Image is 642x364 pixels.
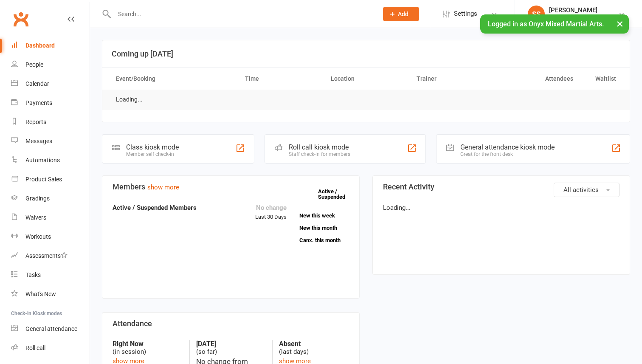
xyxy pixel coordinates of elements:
[563,186,599,194] span: All activities
[612,14,628,33] button: ×
[488,20,604,28] span: Logged in as Onyx Mixed Martial Arts.
[11,189,90,208] a: Gradings
[25,325,77,332] div: General attendance
[318,182,355,206] a: Active / Suspended
[25,291,56,297] div: What's New
[113,183,349,191] h3: Members
[147,183,179,191] a: show more
[25,233,51,240] div: Workouts
[11,265,90,285] a: Tasks
[460,143,555,151] div: General attendance kiosk mode
[25,271,41,278] div: Tasks
[255,203,287,213] div: No change
[25,99,52,106] div: Payments
[299,225,349,231] a: New this month
[409,68,495,90] th: Trainer
[196,340,266,348] strong: [DATE]
[108,90,150,110] td: Loading...
[11,170,90,189] a: Product Sales
[11,74,90,93] a: Calendar
[25,80,49,87] div: Calendar
[554,183,619,197] button: All activities
[11,113,90,132] a: Reports
[25,61,43,68] div: People
[255,203,287,222] div: Last 30 Days
[126,151,179,157] div: Member self check-in
[299,237,349,243] a: Canx. this month
[495,68,580,90] th: Attendees
[398,11,408,17] span: Add
[581,68,624,90] th: Waitlist
[25,252,68,259] div: Assessments
[460,151,555,157] div: Great for the front desk
[11,339,90,358] a: Roll call
[25,119,46,125] div: Reports
[11,208,90,227] a: Waivers
[549,14,612,22] div: Onyx Mixed Martial Arts
[113,319,349,328] h3: Attendance
[25,157,60,164] div: Automations
[11,132,90,151] a: Messages
[289,151,350,157] div: Staff check-in for members
[11,246,90,265] a: Assessments
[383,203,619,213] p: Loading...
[383,183,619,191] h3: Recent Activity
[289,143,350,151] div: Roll call kiosk mode
[11,151,90,170] a: Automations
[237,68,323,90] th: Time
[25,176,62,183] div: Product Sales
[10,8,31,30] a: Clubworx
[11,55,90,74] a: People
[108,68,237,90] th: Event/Booking
[11,319,90,339] a: General attendance kiosk mode
[11,227,90,246] a: Workouts
[113,204,197,212] strong: Active / Suspended Members
[25,344,45,351] div: Roll call
[11,285,90,304] a: What's New
[112,8,372,20] input: Search...
[25,214,46,221] div: Waivers
[279,340,349,356] div: (last days)
[279,340,349,348] strong: Absent
[11,93,90,113] a: Payments
[11,36,90,55] a: Dashboard
[25,138,52,144] div: Messages
[113,340,183,348] strong: Right Now
[383,7,419,21] button: Add
[323,68,409,90] th: Location
[126,143,179,151] div: Class kiosk mode
[299,213,349,218] a: New this week
[549,6,612,14] div: [PERSON_NAME]
[113,340,183,356] div: (in session)
[528,6,545,23] div: SS
[196,340,266,356] div: (so far)
[112,50,620,58] h3: Coming up [DATE]
[25,42,55,49] div: Dashboard
[25,195,50,202] div: Gradings
[454,4,477,23] span: Settings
